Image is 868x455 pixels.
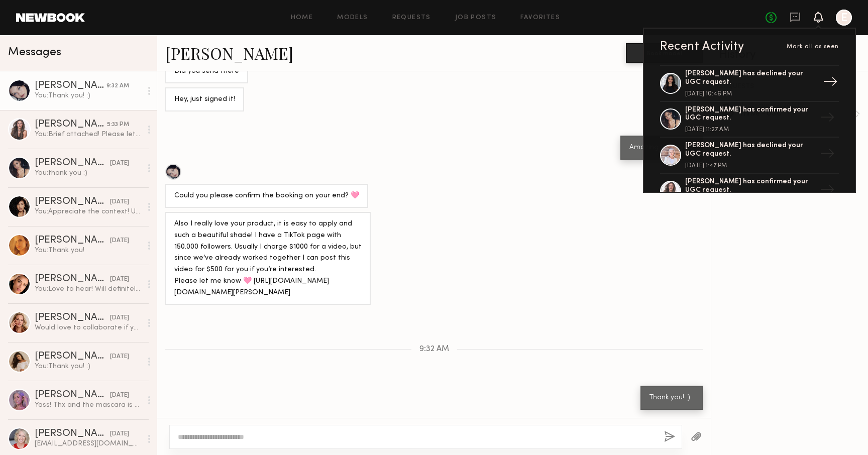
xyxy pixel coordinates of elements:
div: Thank you! :) [649,392,694,404]
div: [PERSON_NAME] has confirmed your UGC request. [685,178,816,195]
div: [PERSON_NAME] [35,120,107,130]
div: [PERSON_NAME] [35,429,110,439]
a: [PERSON_NAME] has declined your UGC request.[DATE] 1:47 PM→ [660,138,839,174]
div: You: Thank you! [35,246,142,255]
a: [PERSON_NAME] has confirmed your UGC request.[DATE] 11:27 AM→ [660,102,839,138]
div: [PERSON_NAME] has declined your UGC request. [685,70,816,87]
div: Also I really love your product, it is easy to apply and such a beautiful shade! I have a TikTok ... [174,218,362,299]
div: [EMAIL_ADDRESS][DOMAIN_NAME] [35,439,142,448]
div: → [819,70,842,96]
div: [DATE] [110,352,129,362]
a: [PERSON_NAME] [165,42,293,64]
div: → [816,106,839,132]
div: [PERSON_NAME] [35,197,110,207]
button: Book model [626,43,703,63]
div: [PERSON_NAME] [35,158,110,168]
div: [DATE] [110,159,129,168]
a: Requests [392,15,431,21]
div: Hey, just signed it! [174,94,235,105]
div: You: Brief attached! Please let me know if you have any questions :) [35,130,142,139]
div: [DATE] [110,197,129,207]
div: [PERSON_NAME] [35,81,106,91]
div: [PERSON_NAME] has declined your UGC request. [685,142,816,159]
span: 9:32 AM [419,345,449,354]
div: 9:32 AM [106,81,129,91]
div: [PERSON_NAME] [35,313,110,323]
div: 5:33 PM [107,120,129,130]
div: [DATE] [110,313,129,323]
div: You: Thank you! :) [35,91,142,100]
a: Book model [626,48,703,57]
a: Job Posts [455,15,497,21]
div: You: Love to hear! Will definitely be in touch :) [35,284,142,294]
div: You: Thank you! :) [35,362,142,371]
div: [PERSON_NAME] [35,352,110,362]
span: Mark all as seen [787,44,839,50]
a: [PERSON_NAME] has declined your UGC request.[DATE] 10:46 PM→ [660,65,839,102]
a: Home [291,15,313,21]
div: → [816,178,839,204]
div: [PERSON_NAME] has confirmed your UGC request. [685,106,816,123]
a: Models [337,15,368,21]
div: [DATE] [110,429,129,439]
div: You: Appreciate the context! Unfortunately this won't work for our UGC program but if anything ch... [35,207,142,216]
div: Yass! Thx and the mascara is outstanding, of course! [35,400,142,410]
div: [DATE] [110,275,129,284]
div: Recent Activity [660,41,744,53]
div: [PERSON_NAME] [35,274,110,284]
div: [DATE] [110,391,129,400]
div: [DATE] 10:46 PM [685,91,816,97]
a: [PERSON_NAME] has confirmed your UGC request.→ [660,174,839,210]
a: Favorites [520,15,560,21]
div: [PERSON_NAME] [35,236,110,246]
div: [PERSON_NAME] [35,390,110,400]
div: You: thank you :) [35,168,142,178]
div: [DATE] 11:27 AM [685,127,816,133]
span: Messages [8,47,61,58]
div: Amazing thank you! [629,142,694,154]
div: [DATE] 1:47 PM [685,163,816,169]
div: Would love to collaborate if you’re still looking [35,323,142,332]
div: [DATE] [110,236,129,246]
a: E [836,10,852,26]
div: Did you send there [174,66,239,77]
div: → [816,142,839,168]
div: Could you please confirm the booking on your end? 🩷 [174,190,359,202]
